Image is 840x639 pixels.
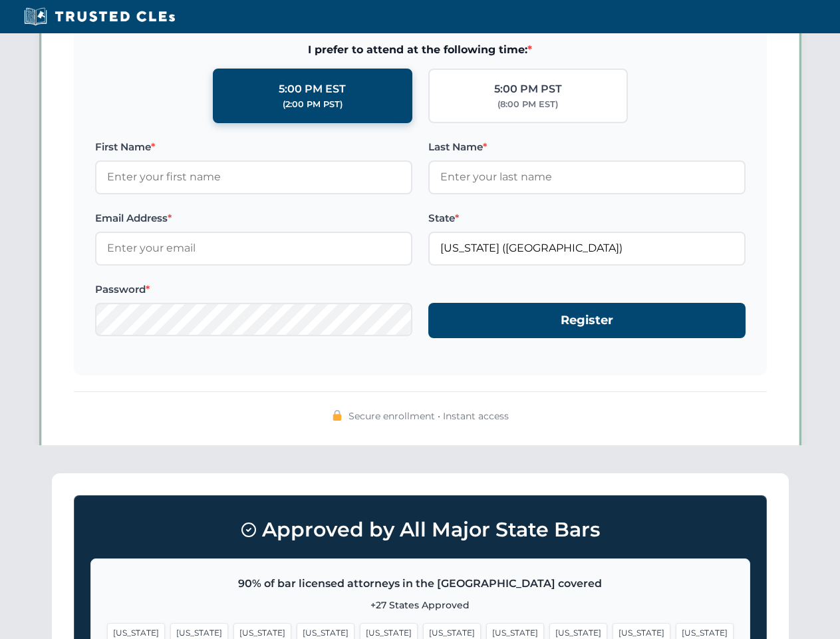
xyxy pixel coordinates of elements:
[428,303,746,338] button: Register
[95,139,412,155] label: First Name
[90,512,750,548] h3: Approved by All Major State Bars
[283,98,343,111] div: (2:00 PM PST)
[332,410,343,421] img: 🔒
[279,81,346,98] div: 5:00 PM EST
[95,210,412,226] label: Email Address
[494,81,562,98] div: 5:00 PM PST
[107,575,734,592] p: 90% of bar licensed attorneys in the [GEOGRAPHIC_DATA] covered
[95,282,412,298] label: Password
[95,160,412,194] input: Enter your first name
[95,232,412,265] input: Enter your email
[20,7,179,27] img: Trusted CLEs
[349,409,509,423] span: Secure enrollment • Instant access
[428,210,746,226] label: State
[95,41,746,59] span: I prefer to attend at the following time:
[497,98,558,111] div: (8:00 PM EST)
[428,139,746,155] label: Last Name
[428,160,746,194] input: Enter your last name
[107,598,734,612] p: +27 States Approved
[428,232,746,265] input: Florida (FL)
